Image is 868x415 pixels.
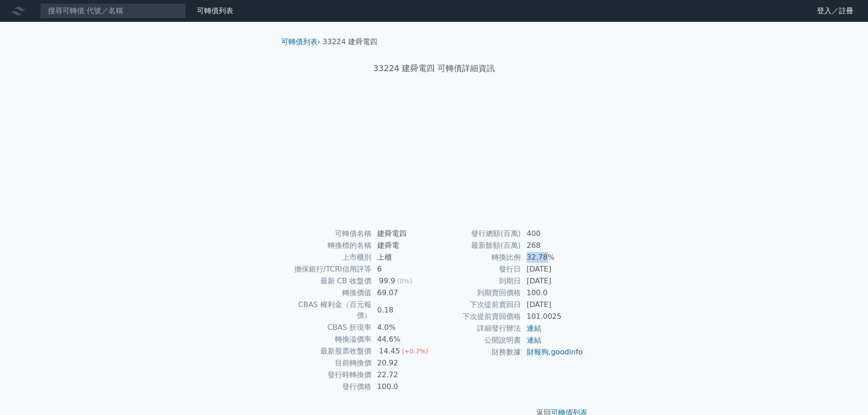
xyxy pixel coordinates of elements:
td: 可轉債名稱 [285,228,372,240]
td: 上市櫃別 [285,251,372,263]
li: › [281,36,320,47]
span: (0%) [397,277,412,285]
td: 建舜電四 [372,228,434,240]
h1: 33224 建舜電四 可轉債詳細資訊 [274,62,595,75]
td: 建舜電 [372,240,434,251]
td: 發行時轉換價 [285,369,372,381]
td: 轉換標的名稱 [285,240,372,251]
a: 連結 [527,324,541,333]
a: 可轉債列表 [197,6,233,15]
td: 財務數據 [434,346,521,358]
td: 0.18 [372,299,434,322]
td: , [521,346,584,358]
td: 100.0 [372,381,434,393]
td: 最新 CB 收盤價 [285,275,372,287]
td: 詳細發行辦法 [434,323,521,334]
td: 22.72 [372,369,434,381]
td: 6 [372,263,434,275]
td: CBAS 權利金（百元報價） [285,299,372,322]
td: 到期賣回價格 [434,287,521,299]
td: 到期日 [434,275,521,287]
td: 最新股票收盤價 [285,345,372,357]
a: 可轉債列表 [281,37,318,46]
a: 登入／註冊 [810,4,861,18]
td: [DATE] [521,299,584,311]
td: 32.78% [521,251,584,263]
td: 發行總額(百萬) [434,228,521,240]
a: 連結 [527,336,541,344]
td: 目前轉換價 [285,357,372,369]
td: 發行日 [434,263,521,275]
td: 轉換價值 [285,287,372,299]
td: 發行價格 [285,381,372,393]
td: 上櫃 [372,251,434,263]
td: 下次提前賣回日 [434,299,521,311]
span: (+0.7%) [402,348,428,355]
td: 20.92 [372,357,434,369]
td: [DATE] [521,263,584,275]
li: 33224 建舜電四 [323,36,377,47]
td: 268 [521,240,584,251]
td: 轉換溢價率 [285,333,372,345]
td: 公開說明書 [434,334,521,346]
td: 擔保銀行/TCRI信用評等 [285,263,372,275]
td: 69.07 [372,287,434,299]
td: 101.0025 [521,311,584,323]
td: 下次提前賣回價格 [434,311,521,323]
td: 轉換比例 [434,251,521,263]
a: goodinfo [551,348,583,356]
td: 4.0% [372,322,434,333]
input: 搜尋可轉債 代號／名稱 [40,3,186,19]
td: 44.6% [372,333,434,345]
a: 財報狗 [527,348,549,356]
td: 最新餘額(百萬) [434,240,521,251]
td: 400 [521,228,584,240]
td: 100.0 [521,287,584,299]
div: 14.45 [377,346,402,357]
td: [DATE] [521,275,584,287]
td: CBAS 折現率 [285,322,372,333]
div: 99.9 [377,276,397,287]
